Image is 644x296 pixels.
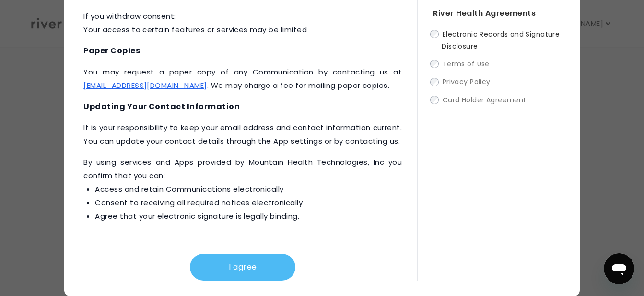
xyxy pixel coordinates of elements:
[83,100,402,113] h4: Updating Your Contact Information
[443,59,490,69] span: Terms of Use
[83,156,402,223] p: ‍By using services and Apps provided by Mountain Health Technologies, Inc you confirm that you can:
[83,80,207,90] a: [EMAIL_ADDRESS][DOMAIN_NAME]
[433,7,560,20] h4: River Health Agreements
[190,254,295,281] button: I agree
[95,210,402,223] li: Agree that your electronic signature is legally binding.
[443,77,491,87] span: Privacy Policy
[83,121,402,148] p: It is your responsibility to keep your email address and contact information current. You can upd...
[604,253,634,284] iframe: Button to launch messaging window
[83,10,402,37] p: If you withdraw consent: Your access to certain features or services may be limited
[83,44,402,58] h4: Paper Copies
[95,183,402,196] li: Access and retain Communications electronically
[83,65,402,92] p: You may request a paper copy of any Communication by contacting us at . We may charge a fee for m...
[95,196,402,210] li: Consent to receiving all required notices electronically
[442,29,560,51] span: Electronic Records and Signature Disclosure
[443,95,527,105] span: Card Holder Agreement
